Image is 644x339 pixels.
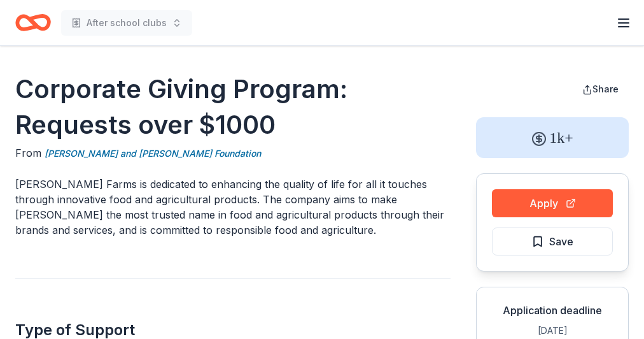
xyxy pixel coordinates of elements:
[476,117,629,158] div: 1k+
[15,71,451,143] h1: Corporate Giving Program: Requests over $1000
[549,233,573,250] span: Save
[492,227,613,256] button: Save
[572,76,629,102] button: Share
[45,146,261,161] a: [PERSON_NAME] and [PERSON_NAME] Foundation
[87,15,167,31] span: After school clubs
[15,145,451,161] div: From
[15,177,451,238] p: [PERSON_NAME] Farms is dedicated to enhancing the quality of life for all it touches through inno...
[61,10,192,36] button: After school clubs
[487,323,618,338] div: [DATE]
[492,189,613,217] button: Apply
[487,303,618,318] div: Application deadline
[15,8,51,38] a: Home
[592,83,619,94] span: Share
